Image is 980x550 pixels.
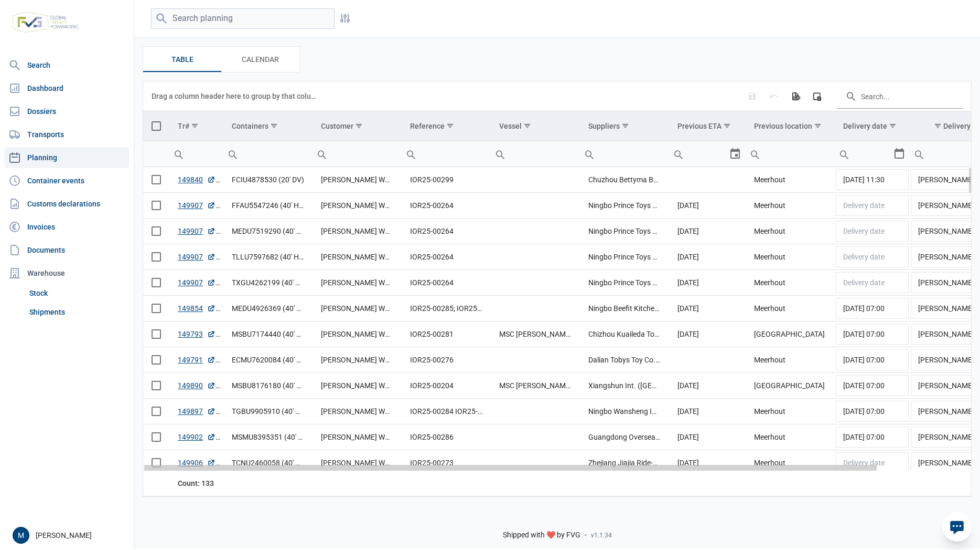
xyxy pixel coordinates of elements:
[152,121,161,131] div: Select all
[746,296,835,321] td: Meerhout
[669,399,745,424] td: [DATE]
[178,174,216,185] a: 149840
[178,303,216,314] a: 149854
[503,531,580,540] span: Shipped with ❤️ by FVG
[313,141,331,167] div: Search box
[786,87,805,106] div: Export all data to Excel
[152,329,161,339] div: Select row
[191,122,199,130] span: Show filter options for column 'Tr#'
[754,122,812,130] div: Previous location
[402,244,491,270] td: IOR25-00264
[13,527,29,544] div: M
[402,219,491,244] td: IOR25-00264
[580,244,669,270] td: Ningbo Prince Toys Co., Ltd.
[4,263,130,284] div: Warehouse
[580,141,669,167] input: Filter cell
[677,122,721,130] div: Previous ETA
[223,450,313,476] td: TCNU2460058 (40' HQ)
[807,87,826,106] div: Column Chooser
[152,304,161,313] div: Select row
[669,450,745,476] td: [DATE]
[580,141,669,167] td: Filter cell
[580,399,669,424] td: Ningbo Wansheng Import and Export Co., Ltd., Hangzhou Freetron Industrial Co., Ltd., [GEOGRAPHIC_...
[402,111,491,141] td: Column Reference
[669,424,745,450] td: [DATE]
[178,478,215,489] div: Tr# Count: 133
[223,270,313,296] td: TXGU4262199 (40' HQ)
[152,381,161,390] div: Select row
[313,321,402,347] td: BergHOFF Worldwide NV
[152,81,963,111] div: Data grid toolbar
[178,406,216,417] a: 149897
[4,55,130,76] a: Search
[843,433,885,441] span: [DATE] 07:00
[313,450,402,476] td: [PERSON_NAME] Worldwide [GEOGRAPHIC_DATA]
[223,193,313,219] td: FFAU5547246 (40' HQ)
[491,321,580,347] td: MSC [PERSON_NAME]
[152,201,161,210] div: Select row
[410,122,445,130] div: Reference
[491,373,580,399] td: MSC [PERSON_NAME]
[169,141,188,167] div: Search box
[4,78,130,99] a: Dashboard
[402,296,491,321] td: IOR25-00285; IOR25-00225; IOR25-00302
[178,200,216,211] a: 149907
[843,304,885,313] span: [DATE] 07:00
[491,111,580,141] td: Column Vessel
[232,122,268,130] div: Containers
[223,424,313,450] td: MSMU8395351 (40' HQ)
[223,347,313,373] td: ECMU7620084 (40' HQ)
[746,244,835,270] td: Meerhout
[402,141,421,167] div: Search box
[143,81,971,496] div: Data grid with 133 rows and 11 columns
[588,122,620,130] div: Suppliers
[313,167,402,193] td: [PERSON_NAME] Worldwide [GEOGRAPHIC_DATA]
[178,226,216,236] a: 149907
[669,373,745,399] td: [DATE]
[313,399,402,424] td: [PERSON_NAME] Worldwide [GEOGRAPHIC_DATA]
[669,270,745,296] td: [DATE]
[4,240,130,261] a: Documents
[152,355,161,365] div: Select row
[223,296,313,321] td: MEDU4926369 (40' HQ)
[585,531,587,540] span: -
[178,380,216,391] a: 149890
[491,141,580,167] td: Filter cell
[580,450,669,476] td: Zhejiang Jiajia Ride-on Co., Ltd.
[169,141,223,167] input: Filter cell
[152,252,161,262] div: Select row
[621,122,629,130] span: Show filter options for column 'Suppliers'
[313,111,402,141] td: Column Customer
[152,88,320,105] div: Drag a column header here to group by that column
[4,101,130,122] a: Dossiers
[729,141,741,167] div: Select
[580,424,669,450] td: Guangdong Overseas Chinese Enterprises Co., Ltd.
[843,122,887,130] div: Delivery date
[13,527,127,544] div: [PERSON_NAME]
[178,432,216,442] a: 149902
[178,458,216,468] a: 149906
[934,122,942,130] span: Show filter options for column 'Delivery location'
[491,141,580,167] input: Filter cell
[178,329,216,339] a: 149793
[580,347,669,373] td: Dalian Tobys Toy Co., Ltd.
[580,167,669,193] td: Chuzhou Bettyma Baby Carrier Co., Ltd.
[669,321,745,347] td: [DATE]
[4,216,130,237] a: Invoices
[25,284,130,303] a: Stock
[580,111,669,141] td: Column Suppliers
[746,321,835,347] td: [GEOGRAPHIC_DATA]
[223,399,313,424] td: TGBU9905910 (40' HQ)
[746,167,835,193] td: Meerhout
[669,141,728,167] input: Filter cell
[313,141,402,167] td: Filter cell
[402,347,491,373] td: IOR25-00276
[580,373,669,399] td: Xiangshun Int. ([GEOGRAPHIC_DATA]) Trading Co., Ltd.
[402,321,491,347] td: IOR25-00281
[746,373,835,399] td: [GEOGRAPHIC_DATA]
[669,296,745,321] td: [DATE]
[223,373,313,399] td: MSBU8176180 (40' HQ)
[843,459,885,467] span: Delivery date
[313,244,402,270] td: [PERSON_NAME] Worldwide [GEOGRAPHIC_DATA]
[889,122,897,130] span: Show filter options for column 'Delivery date'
